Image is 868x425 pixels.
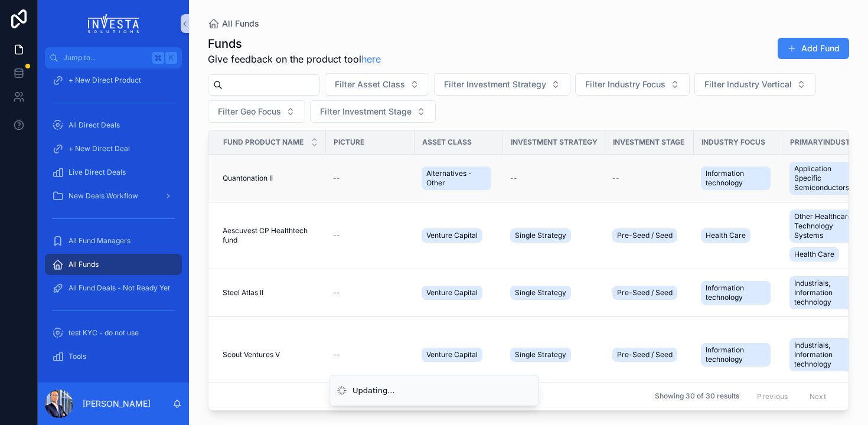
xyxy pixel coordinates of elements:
[335,79,405,90] span: Filter Asset Class
[706,231,746,240] span: Health Care
[422,345,496,364] a: Venture Capital
[511,138,598,147] span: Investment Strategy
[45,254,182,275] a: All Funds
[704,79,792,90] span: Filter Industry Vertical
[45,138,182,159] a: + New Direct Deal
[613,138,684,147] span: Investment Stage
[510,174,517,183] span: --
[617,231,673,240] span: Pre-Seed / Seed
[208,35,381,52] h1: Funds
[701,226,775,245] a: Health Care
[68,120,120,130] span: All Direct Deals
[510,283,598,302] a: Single Strategy
[333,350,340,359] span: --
[333,288,340,297] span: --
[426,350,478,359] span: Venture Capital
[706,345,766,364] span: Information technology
[320,106,412,117] span: Filter Investment Stage
[794,341,854,369] span: Industrials, Information technology
[68,144,130,153] span: + New Direct Deal
[45,162,182,183] a: Live Direct Deals
[45,185,182,207] a: New Deals Workflow
[510,345,598,364] a: Single Strategy
[333,231,407,240] a: --
[310,100,436,123] button: Select Button
[612,226,687,245] a: Pre-Seed / Seed
[789,274,864,312] a: Industrials, Information technology
[208,18,259,30] a: All Funds
[223,350,319,359] a: Scout Ventures V
[575,73,690,96] button: Select Button
[612,174,619,183] span: --
[45,322,182,344] a: test KYC - do not use
[68,236,130,246] span: All Fund Managers
[706,283,766,302] span: Information technology
[422,283,496,302] a: Venture Capital
[612,345,687,364] a: Pre-Seed / Seed
[778,38,849,59] button: Add Fund
[515,288,566,297] span: Single Strategy
[617,350,673,359] span: Pre-Seed / Seed
[223,226,319,245] span: Aescuvest CP Healthtech fund
[45,70,182,91] a: + New Direct Product
[333,231,340,240] span: --
[655,392,739,401] span: Showing 30 of 30 results
[38,68,189,382] div: scrollable content
[612,283,687,302] a: Pre-Seed / Seed
[334,138,364,147] span: Picture
[88,14,139,33] img: App logo
[515,350,566,359] span: Single Strategy
[701,138,765,147] span: Industry Focus
[68,168,126,177] span: Live Direct Deals
[68,260,99,269] span: All Funds
[68,328,139,338] span: test KYC - do not use
[361,53,381,65] a: here
[333,174,340,183] span: --
[223,288,319,297] a: Steel Atlas II
[426,288,478,297] span: Venture Capital
[45,47,182,68] button: Jump to...K
[789,336,864,374] a: Industrials, Information technology
[789,159,864,197] a: Application Specific Semiconductors
[694,73,816,96] button: Select Button
[223,350,280,359] span: Scout Ventures V
[223,174,319,183] a: Quantonation II
[617,288,673,297] span: Pre-Seed / Seed
[794,164,854,192] span: Application Specific Semiconductors
[794,250,834,259] span: Health Care
[510,174,598,183] a: --
[789,207,864,264] a: Other Healthcare Technology SystemsHealth Care
[612,174,687,183] a: --
[83,398,151,410] p: [PERSON_NAME]
[510,226,598,245] a: Single Strategy
[68,352,86,361] span: Tools
[333,288,407,297] a: --
[422,138,472,147] span: Asset Class
[45,230,182,251] a: All Fund Managers
[794,212,854,240] span: Other Healthcare Technology Systems
[426,169,487,188] span: Alternatives - Other
[208,52,381,66] span: Give feedback on the product tool
[68,283,170,293] span: All Fund Deals - Not Ready Yet
[422,164,496,192] a: Alternatives - Other
[325,73,429,96] button: Select Button
[223,288,263,297] span: Steel Atlas II
[45,346,182,367] a: Tools
[167,53,176,63] span: K
[218,106,281,117] span: Filter Geo Focus
[794,279,854,307] span: Industrials, Information technology
[701,164,775,192] a: Information technology
[223,138,304,147] span: Fund Product Name
[68,76,141,85] span: + New Direct Product
[422,226,496,245] a: Venture Capital
[333,350,407,359] a: --
[790,138,860,147] span: PrimaryIndustry
[68,191,138,201] span: New Deals Workflow
[223,174,273,183] span: Quantonation II
[426,231,478,240] span: Venture Capital
[701,341,775,369] a: Information technology
[585,79,665,90] span: Filter Industry Focus
[333,174,407,183] a: --
[701,279,775,307] a: Information technology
